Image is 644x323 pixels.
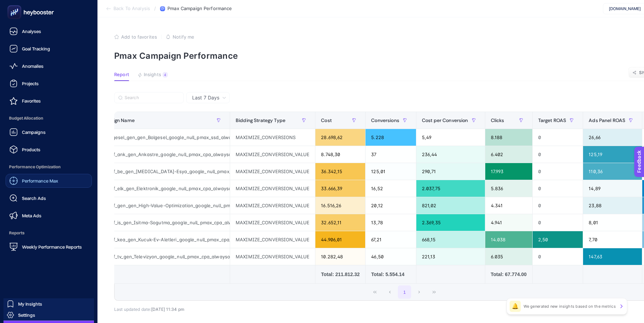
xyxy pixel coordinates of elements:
div: 125,19 [583,146,642,163]
span: Cost [321,118,332,123]
span: Conversions [371,118,399,123]
div: arc_perf_gen_gen_High-Value-Optimization_google_null_pmax_cpa_alwayson [91,197,230,214]
span: [DATE] 11:34 pm [151,307,184,312]
div: 46,50 [366,248,416,265]
button: 1 [398,285,411,299]
span: Budget Allocation [6,111,92,125]
div: 14,89 [583,180,642,197]
div: 110,36 [583,163,642,180]
div: 16.516,26 [315,197,365,214]
div: 4.941 [485,214,532,231]
div: 290,71 [416,163,485,180]
span: Ads Panel ROAS [589,118,625,123]
div: 147,63 [583,248,642,265]
div: 36.342,15 [315,163,365,180]
div: 125,01 [366,163,416,180]
a: Campaigns [6,125,92,139]
a: Meta Ads [6,209,92,223]
span: Last 7 Days [192,94,219,101]
a: Search Ads [6,191,92,205]
span: Projects [22,81,39,86]
div: 5,49 [416,129,485,146]
div: 13,78 [366,214,416,231]
div: MAXIMIZE_CONVERSION_VALUE [230,231,315,248]
span: Goal Tracking [22,46,50,51]
span: Meta Ads [22,213,41,218]
div: 668,15 [416,231,485,248]
a: Performance Max [6,174,92,188]
div: 0 [533,129,583,146]
p: We generated new insights based on the metrics [524,304,616,309]
span: Campaigns [22,129,46,135]
a: Weekly Performance Reports [6,240,92,254]
div: 🔔 [510,301,521,312]
div: 821,02 [416,197,485,214]
input: Search [125,95,180,100]
span: Notify me [173,34,194,40]
div: 4.341 [485,197,532,214]
div: 0 [533,248,583,265]
span: Products [22,147,40,152]
div: arc_perf_kea_gen_Kucuk-Ev-Aletleri_google_null_pmax_cpa_alwayson [91,231,230,248]
div: 16,52 [366,180,416,197]
div: 28.698,62 [315,129,365,146]
a: Anomalies [6,59,92,73]
div: 67,21 [366,231,416,248]
a: Settings [3,309,94,321]
div: 5.836 [485,180,532,197]
div: 2.037,75 [416,180,485,197]
span: Target ROAS [538,118,566,123]
span: Back To Analysis [113,6,150,11]
div: arc_perf_tv_gen_Televizyon_google_null_pmax_cpa_alwayson [91,248,230,265]
span: Pmax Campaign Performance [167,6,232,11]
div: 20,12 [366,197,416,214]
button: Add to favorites [114,34,157,40]
div: 8.188 [485,129,532,146]
div: MAXIMIZE_CONVERSION_VALUE [230,248,315,265]
div: 6.035 [485,248,532,265]
span: Report [114,72,129,78]
a: Products [6,143,92,156]
span: Insights [144,72,161,78]
span: Anomalies [22,63,44,69]
div: 0 [533,197,583,214]
div: 221,13 [416,248,485,265]
div: 6.402 [485,146,532,163]
div: 26,66 [583,129,642,146]
span: Search Ads [22,195,46,201]
div: 236,44 [416,146,485,163]
a: Goal Tracking [6,42,92,56]
a: Analyses [6,24,92,38]
div: 32.652,11 [315,214,365,231]
a: My Insights [3,298,94,309]
span: Campaign Name [96,118,135,123]
div: 2.369,35 [416,214,485,231]
span: Last updated date: [114,307,151,312]
button: Notify me [166,34,194,40]
div: 0 [533,214,583,231]
div: MAXIMIZE_CONVERSION_VALUE [230,163,315,180]
div: 4 [163,72,168,78]
span: My Insights [18,301,42,307]
span: Add to favorites [121,34,157,40]
div: 7,70 [583,231,642,248]
div: arc_bolgesel_gen_gen_Bolgesel_google_null_pmax_ssd_alwayson [91,129,230,146]
div: 14.038 [485,231,532,248]
div: Total: 211.812.32 [321,271,360,278]
div: Total: 5.554.14 [371,271,410,278]
div: arc_perf_is_gen_Isitma-Sogutma_google_null_pmax_cpa_alwayson [91,214,230,231]
span: / [154,6,156,11]
span: Performance Optimization [6,160,92,174]
span: Bidding Strategy Type [236,118,285,123]
div: arc_perf_be_gen_[MEDICAL_DATA]-Esya_google_null_pmax_cpa_alwayson [91,163,230,180]
a: Favorites [6,94,92,108]
div: 23,88 [583,197,642,214]
span: Weekly Performance Reports [22,244,82,250]
a: Projects [6,76,92,90]
div: arc_perf_elk_gen_Elektronik_google_null_pmax_cpa_alwayson [91,180,230,197]
div: 0 [533,146,583,163]
div: 2,50 [533,231,583,248]
div: 5.228 [366,129,416,146]
div: 33.666,39 [315,180,365,197]
span: Feedback [4,2,26,8]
